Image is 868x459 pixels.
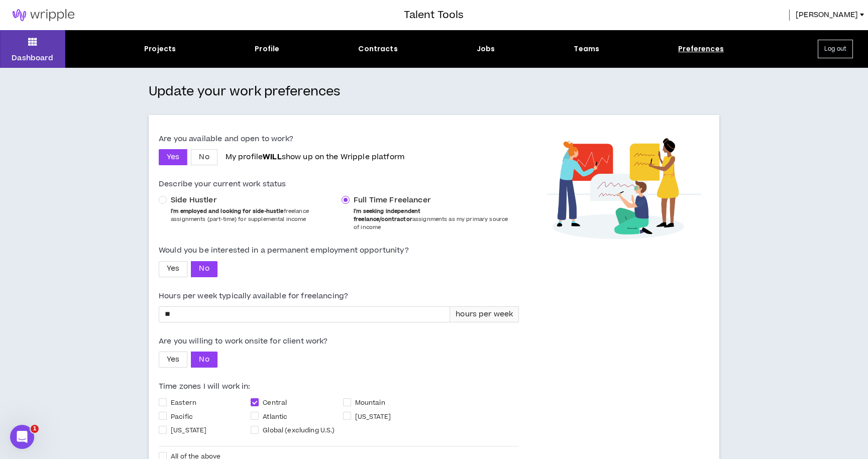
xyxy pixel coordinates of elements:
span: No [199,354,209,365]
span: [PERSON_NAME] [796,10,858,21]
span: Yes [167,354,179,365]
img: talent-work-preferences.png [547,138,701,239]
div: Jobs [477,44,495,54]
span: assignments as my primary source of income [354,207,508,231]
span: No [199,263,209,274]
span: Side Hustler [171,195,217,205]
label: Would you be interested in a permanent employment opportunity? [159,242,519,259]
span: Central [263,398,287,407]
label: Time zones I will work in: [159,378,519,395]
label: Hours per week typically available for freelancing? [159,287,519,305]
div: hours per week [450,306,519,322]
div: Projects [144,44,176,54]
span: Global (excluding U.S.) [263,426,335,435]
span: 1 [31,425,39,433]
span: [US_STATE] [171,426,206,435]
iframe: Intercom live chat [10,425,34,449]
span: Mountain [355,398,385,407]
label: Are you willing to work onsite for client work? [159,332,519,350]
span: Pacific [171,412,193,421]
h3: Update your work preferences [149,84,719,100]
span: No [199,152,209,163]
strong: WILL [263,152,282,162]
button: Log out [818,40,853,58]
span: Atlantic [263,412,287,421]
b: I'm employed and looking for side-hustle [171,207,284,215]
span: Eastern [171,398,196,407]
label: Describe your current work status [159,175,519,193]
label: Are you available and open to work? [159,130,519,148]
span: freelance assignments (part-time) for supplemental income [171,207,309,223]
b: I'm seeking independent freelance/contractor [354,207,420,223]
span: Full Time Freelancer [354,195,431,205]
span: Yes [167,152,179,163]
div: Contracts [358,44,397,54]
span: [US_STATE] [355,412,391,421]
div: Teams [574,44,599,54]
p: My profile show up on the Wripple platform [226,152,404,162]
div: Profile [255,44,279,54]
span: Yes [167,263,179,274]
h3: Talent Tools [404,8,464,23]
p: Dashboard [12,53,53,63]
